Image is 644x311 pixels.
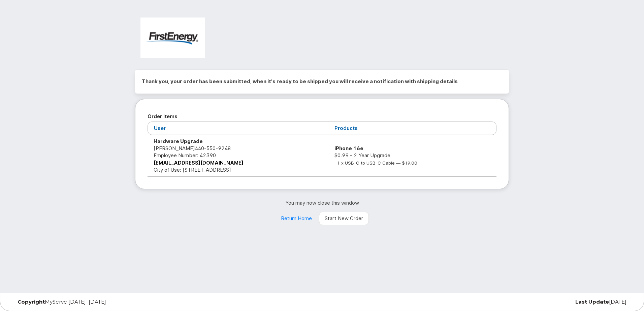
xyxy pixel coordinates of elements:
[337,160,417,166] small: 1 x USB-C to USB-C Cable — $19.00
[148,135,328,177] td: [PERSON_NAME] City of Use: [STREET_ADDRESS]
[319,212,369,225] a: Start New Order
[18,299,45,305] strong: Copyright
[154,160,244,166] a: [EMAIL_ADDRESS][DOMAIN_NAME]
[334,145,363,151] strong: iPhone 16e
[154,138,203,144] strong: Hardware Upgrade
[425,299,632,305] div: [DATE]
[195,145,231,151] span: 440
[142,76,502,87] h2: Thank you, your order has been submitted, when it's ready to be shipped you will receive a notifi...
[148,111,496,122] h2: Order Items
[135,199,509,206] p: You may now close this window
[12,299,219,305] div: MyServe [DATE]–[DATE]
[216,145,231,151] span: 9248
[154,152,216,159] span: Employee Number: 42390
[328,135,496,177] td: $0.99 - 2 Year Upgrade
[328,122,496,135] th: Products
[275,212,318,225] a: Return Home
[140,18,205,58] img: FirstEnergy Corp
[148,122,328,135] th: User
[575,299,609,305] strong: Last Update
[204,145,216,151] span: 550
